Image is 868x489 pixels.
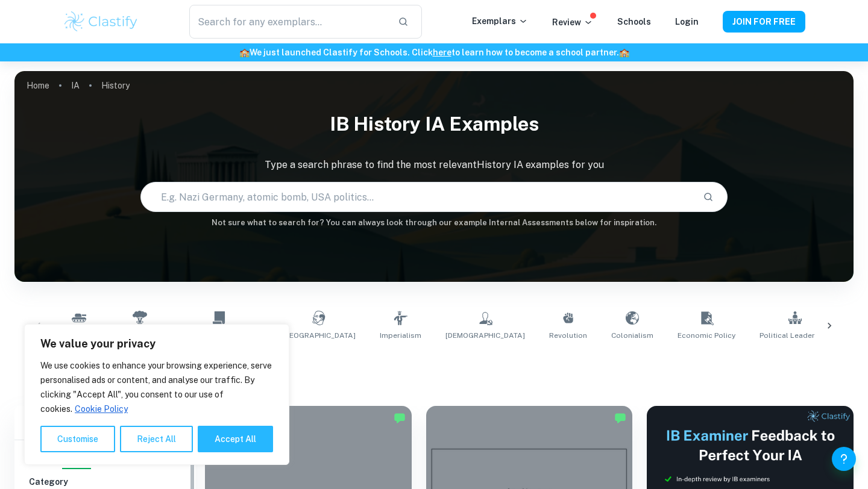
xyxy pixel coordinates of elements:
p: Exemplars [472,14,528,28]
input: E.g. Nazi Germany, atomic bomb, USA politics... [141,180,693,214]
span: Revolution [549,330,587,341]
h6: Not sure what to search for? You can always look through our example Internal Assessments below f... [14,217,854,229]
span: [GEOGRAPHIC_DATA] [281,330,356,341]
p: Review [552,16,593,29]
p: We value your privacy [40,337,273,351]
button: Help and Feedback [832,447,856,471]
span: Colonialism [611,330,653,341]
input: Search for any exemplars... [189,5,388,39]
p: History [101,79,130,92]
h6: Category [29,475,181,488]
div: We value your privacy [24,324,289,465]
p: We use cookies to enhance your browsing experience, serve personalised ads or content, and analys... [40,358,273,416]
button: Reject All [120,426,193,452]
a: here [433,48,451,57]
span: [DEMOGRAPHIC_DATA] [445,330,525,341]
a: Cookie Policy [74,403,128,414]
h6: We just launched Clastify for Schools. Click to learn how to become a school partner. [2,46,866,59]
img: Marked [394,412,406,424]
button: Customise [40,426,115,452]
h1: IB History IA examples [14,105,854,143]
span: 🏫 [619,48,629,57]
p: Type a search phrase to find the most relevant History IA examples for you [14,158,854,172]
span: Imperialism [380,330,421,341]
a: IA [71,77,80,94]
button: Search [698,187,719,207]
a: Schools [617,17,651,26]
img: Marked [614,412,626,424]
span: Political Leadership [759,330,830,341]
a: Home [27,77,49,94]
h6: Filter exemplars [14,406,195,440]
button: JOIN FOR FREE [723,11,805,33]
span: 🏫 [239,48,250,57]
a: Login [675,17,699,26]
h1: All History IA Examples [57,355,812,377]
button: Accept All [198,426,273,452]
img: Clastify logo [63,10,139,34]
span: Economic Policy [678,330,735,341]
